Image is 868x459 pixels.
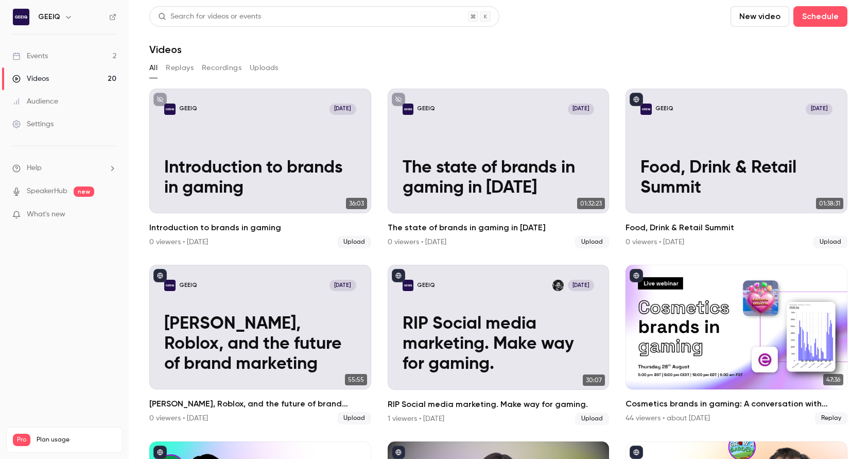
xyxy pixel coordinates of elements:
[626,398,847,410] h2: Cosmetics brands in gaming: A conversation with essence cosmetics
[640,104,652,115] img: Food, Drink & Retail Summit
[149,6,847,453] section: Videos
[27,186,67,197] a: SpeakerHub
[392,93,405,106] button: unpublished
[815,412,847,424] span: Replay
[813,236,847,248] span: Upload
[403,280,414,291] img: RIP Social media marketing. Make way for gaming.
[164,314,356,375] p: [PERSON_NAME], Roblox, and the future of brand marketing
[27,163,42,174] span: Help
[37,436,116,444] span: Plan usage
[153,446,167,459] button: published
[640,158,832,198] p: Food, Drink & Retail Summit
[816,198,843,209] span: 01:38:31
[403,158,595,198] p: The state of brands in gaming in [DATE]
[149,89,371,248] li: Introduction to brands in gaming
[149,89,371,248] a: Introduction to brands in gamingGEEIQ[DATE]Introduction to brands in gaming36:03Introduction to b...
[630,269,643,282] button: published
[575,236,609,248] span: Upload
[164,158,356,198] p: Introduction to brands in gaming
[337,236,371,248] span: Upload
[202,60,241,76] button: Recordings
[552,280,564,291] img: Charles Hambro
[12,119,54,129] div: Settings
[12,74,49,84] div: Videos
[388,237,446,247] div: 0 viewers • [DATE]
[806,104,832,115] span: [DATE]
[153,93,167,106] button: unpublished
[583,375,605,386] span: 30:07
[158,11,261,22] div: Search for videos or events
[392,269,405,282] button: published
[403,104,414,115] img: The state of brands in gaming in 2024
[388,222,610,234] h2: The state of brands in gaming in [DATE]
[568,104,595,115] span: [DATE]
[149,60,158,76] button: All
[149,222,371,234] h2: Introduction to brands in gaming
[153,269,167,282] button: published
[568,280,595,291] span: [DATE]
[403,314,595,375] p: RIP Social media marketing. Make way for gaming.
[626,222,847,234] h2: Food, Drink & Retail Summit
[149,398,371,410] h2: [PERSON_NAME], Roblox, and the future of brand marketing
[104,210,116,219] iframe: Noticeable Trigger
[388,414,444,424] div: 1 viewers • [DATE]
[630,446,643,459] button: published
[417,105,435,113] p: GEEIQ
[630,93,643,106] button: published
[166,60,194,76] button: Replays
[250,60,279,76] button: Uploads
[655,105,673,113] p: GEEIQ
[179,282,197,290] p: GEEIQ
[38,12,60,22] h6: GEEIQ
[179,105,197,113] p: GEEIQ
[345,374,367,385] span: 55:55
[392,446,405,459] button: published
[417,282,435,290] p: GEEIQ
[626,265,847,424] li: Cosmetics brands in gaming: A conversation with essence cosmetics
[164,104,176,115] img: Introduction to brands in gaming
[626,413,710,423] div: 44 viewers • about [DATE]
[626,265,847,424] a: 47:36Cosmetics brands in gaming: A conversation with essence cosmetics44 viewers • about [DATE]Re...
[74,186,94,197] span: new
[346,198,367,209] span: 36:03
[13,9,29,25] img: GEEIQ
[149,265,371,424] li: Paris Hilton, Roblox, and the future of brand marketing
[149,413,208,423] div: 0 viewers • [DATE]
[575,413,609,425] span: Upload
[388,398,610,411] h2: RIP Social media marketing. Make way for gaming.
[149,237,208,247] div: 0 viewers • [DATE]
[12,51,48,61] div: Events
[626,89,847,248] a: Food, Drink & Retail SummitGEEIQ[DATE]Food, Drink & Retail Summit01:38:31Food, Drink & Retail Sum...
[388,265,610,424] li: RIP Social media marketing. Make way for gaming.
[149,43,182,56] h1: Videos
[12,96,58,107] div: Audience
[823,374,843,385] span: 47:36
[337,412,371,424] span: Upload
[149,265,371,424] a: Paris Hilton, Roblox, and the future of brand marketingGEEIQ[DATE][PERSON_NAME], Roblox, and the ...
[329,104,356,115] span: [DATE]
[27,209,65,220] span: What's new
[164,280,176,291] img: Paris Hilton, Roblox, and the future of brand marketing
[626,237,684,247] div: 0 viewers • [DATE]
[577,198,605,209] span: 01:32:23
[388,89,610,248] li: The state of brands in gaming in 2024
[626,89,847,248] li: Food, Drink & Retail Summit
[731,6,789,27] button: New video
[388,265,610,424] a: RIP Social media marketing. Make way for gaming. GEEIQCharles Hambro[DATE]RIP Social media market...
[329,280,356,291] span: [DATE]
[13,434,30,446] span: Pro
[793,6,847,27] button: Schedule
[388,89,610,248] a: The state of brands in gaming in 2024GEEIQ[DATE]The state of brands in gaming in [DATE]01:32:23Th...
[12,163,116,174] li: help-dropdown-opener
